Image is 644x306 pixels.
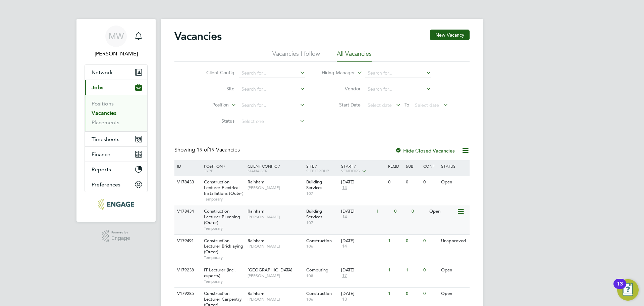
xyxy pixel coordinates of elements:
a: Vacancies [92,110,116,116]
div: Jobs [85,95,147,131]
span: 108 [306,273,338,278]
span: [PERSON_NAME] [248,273,303,278]
span: 14 [341,185,348,191]
span: [PERSON_NAME] [248,214,303,220]
div: 1 [404,264,422,276]
div: 0 [386,176,404,188]
span: MW [109,32,124,41]
div: V179238 [175,264,199,276]
button: Reports [85,162,147,177]
label: Vendor [322,86,361,92]
button: Network [85,65,147,80]
span: Temporary [204,226,244,231]
button: Preferences [85,177,147,192]
label: Client Config [196,70,234,76]
span: Computing [306,267,328,273]
span: 14 [341,244,348,249]
span: Rainham [248,208,264,214]
span: 14 [341,214,348,220]
label: Hide Closed Vacancies [395,147,455,154]
img: dovetailslate-logo-retina.png [98,199,134,210]
div: Sub [404,160,422,172]
div: [DATE] [341,179,385,185]
button: Timesheets [85,132,147,146]
div: 1 [386,288,404,300]
div: Start / [339,160,386,177]
input: Search for... [365,85,431,94]
div: V178434 [175,205,199,218]
span: Construction [306,238,332,244]
label: Site [196,86,234,92]
div: 0 [404,176,422,188]
div: [DATE] [341,291,385,297]
div: 1 [386,235,404,247]
span: 106 [306,244,338,249]
span: Powered by [111,230,130,235]
span: Max Williams [85,50,148,58]
div: Reqd [386,160,404,172]
a: MW[PERSON_NAME] [85,26,148,58]
div: Open [428,205,457,218]
span: Temporary [204,196,244,202]
span: Temporary [204,279,244,284]
input: Search for... [239,101,305,110]
div: 0 [404,288,422,300]
div: 13 [617,284,623,293]
div: Unapproved [439,235,469,247]
a: Positions [92,100,114,107]
span: Network [92,69,113,76]
label: Hiring Manager [316,70,355,76]
span: Rainham [248,238,264,244]
span: 13 [341,297,348,302]
span: 19 of [197,146,209,153]
span: Manager [248,168,267,173]
h2: Vacancies [174,30,222,43]
span: IT Lecturer (incl. esports) [204,267,236,278]
span: Type [204,168,213,173]
li: Vacancies I follow [272,50,320,62]
span: 17 [341,273,348,279]
div: 1 [386,264,404,276]
a: Powered byEngage [102,230,130,243]
span: [PERSON_NAME] [248,244,303,249]
span: Vendors [341,168,360,173]
span: Finance [92,151,110,158]
input: Search for... [239,69,305,78]
span: Jobs [92,84,103,91]
label: Start Date [322,102,361,108]
span: Rainham [248,179,264,185]
div: V179491 [175,235,199,247]
div: Conf [422,160,439,172]
span: [PERSON_NAME] [248,185,303,190]
div: 0 [410,205,427,218]
div: 0 [392,205,410,218]
div: 0 [404,235,422,247]
span: Select date [368,102,392,108]
span: Reports [92,166,111,173]
span: 19 Vacancies [197,146,240,153]
div: [DATE] [341,238,385,244]
div: V179285 [175,288,199,300]
span: Construction Lecturer Plumbing (Outer) [204,208,240,225]
div: Open [439,264,469,276]
span: Preferences [92,181,120,188]
span: 107 [306,191,338,196]
input: Select one [239,117,305,126]
label: Status [196,118,234,124]
span: Temporary [204,255,244,260]
div: [DATE] [341,267,385,273]
span: Rainham [248,291,264,296]
div: 1 [375,205,392,218]
a: Placements [92,119,119,126]
div: Site / [305,160,340,176]
label: Position [190,102,229,108]
span: Building Services [306,179,322,190]
div: Open [439,288,469,300]
span: 106 [306,297,338,302]
nav: Main navigation [76,19,156,222]
a: Go to home page [85,199,148,210]
div: Open [439,176,469,188]
span: [GEOGRAPHIC_DATA] [248,267,292,273]
span: Construction [306,291,332,296]
li: All Vacancies [337,50,372,62]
